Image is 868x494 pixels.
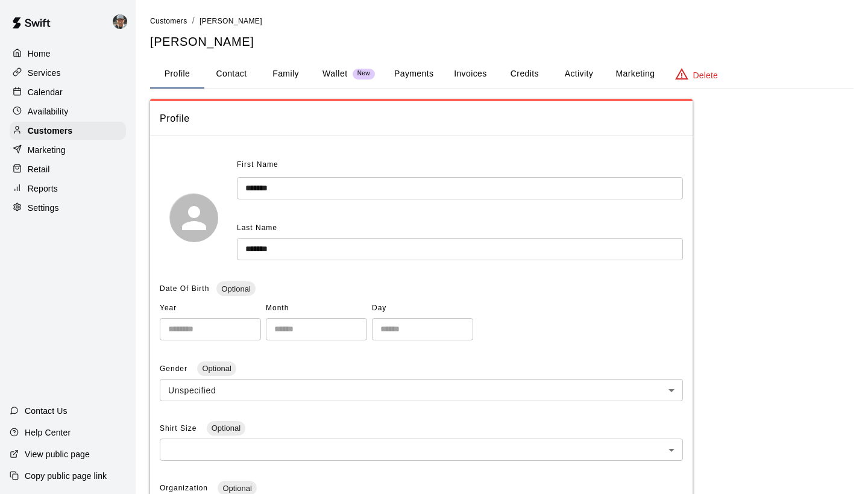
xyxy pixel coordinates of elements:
span: Shirt Size [160,424,200,433]
button: Payments [385,60,443,89]
span: Optional [218,484,256,493]
span: Day [372,299,473,318]
button: Invoices [443,60,497,89]
span: Profile [160,111,683,127]
div: Adam Broyles [110,10,136,34]
button: Profile [150,60,204,89]
nav: breadcrumb [150,14,854,28]
p: Availability [28,105,69,117]
button: Family [259,60,313,89]
p: Services [28,67,61,79]
span: Last Name [237,224,277,232]
a: Home [10,45,126,63]
a: Calendar [10,83,126,101]
span: Year [160,299,261,318]
button: Contact [204,60,259,89]
span: First Name [237,155,278,175]
span: Customers [150,17,187,25]
h5: [PERSON_NAME] [150,34,854,50]
span: Date Of Birth [160,284,209,293]
p: Marketing [28,144,66,156]
a: Availability [10,102,126,120]
span: Month [266,299,367,318]
button: Credits [497,60,552,89]
p: Calendar [28,86,63,98]
div: Unspecified [160,379,683,401]
p: Wallet [322,67,348,80]
p: View public page [25,448,90,460]
span: Organization [160,484,210,492]
span: Optional [197,364,236,373]
a: Customers [10,122,126,140]
span: [PERSON_NAME] [200,17,262,25]
a: Reports [10,180,126,198]
a: Settings [10,199,126,217]
p: Customers [28,125,72,137]
button: Activity [552,60,606,89]
li: / [192,14,195,27]
a: Marketing [10,141,126,159]
img: Adam Broyles [113,14,127,29]
span: New [353,70,375,78]
p: Help Center [25,427,71,439]
a: Customers [150,16,187,25]
span: Optional [207,424,245,433]
span: Optional [216,284,255,293]
p: Settings [28,202,59,214]
a: Retail [10,160,126,178]
button: Marketing [606,60,664,89]
p: Home [28,48,51,60]
span: Gender [160,364,190,373]
div: basic tabs example [150,60,854,89]
p: Copy public page link [25,470,107,482]
a: Services [10,64,126,82]
p: Delete [693,69,718,81]
p: Reports [28,183,58,195]
p: Contact Us [25,405,68,417]
p: Retail [28,163,50,175]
